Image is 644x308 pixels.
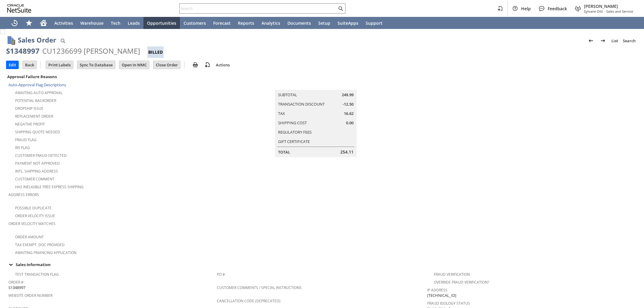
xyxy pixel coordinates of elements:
a: Tax [278,111,285,116]
a: Awaiting Financing Application [15,250,76,255]
a: Customers [180,17,210,29]
caption: Summary [275,80,357,90]
a: Opportunities [143,17,180,29]
a: Customer Comments / Special Instructions [217,285,302,290]
a: Setup [315,17,334,29]
svg: logo [7,4,31,13]
a: Customer Comment [15,176,54,182]
span: Activities [54,20,73,26]
a: Address Errors [8,192,39,197]
a: PO # [217,272,225,277]
div: Sales Information [6,261,636,268]
span: 254.11 [340,149,354,155]
span: Forecast [213,20,231,26]
a: Support [362,17,386,29]
a: Transaction Discount [278,101,325,107]
a: Reports [234,17,258,29]
span: SuiteApps [338,20,358,26]
span: Documents [287,20,311,26]
span: Tech [111,20,120,26]
div: CU1236699 [PERSON_NAME] [42,46,140,56]
a: Fraud Verification [434,272,470,277]
a: Override Fraud Verification? [434,280,489,285]
a: Tax Exempt. Doc Provided [15,242,65,247]
div: Billed [147,46,164,58]
a: Auto-Approval Flag Descriptions [8,82,66,87]
a: Activities [51,17,77,29]
td: Sales Information [6,261,638,268]
a: Documents [284,17,315,29]
a: Intl. Shipping Address [15,169,58,174]
span: Feedback [548,6,567,11]
a: Shipping Cost [278,120,307,125]
span: Customers [184,20,206,26]
span: Leads [128,20,140,26]
a: Order # [8,280,24,285]
a: RIS flag [15,145,30,150]
a: Fraud Flag [15,137,37,142]
a: Has Ineligible Free Express Shipping [15,184,84,189]
a: Negative Profit [15,122,45,127]
a: Potential Backorder [15,98,56,103]
svg: Home [40,19,47,27]
a: Dropship Issue [15,106,43,111]
span: - [604,9,605,14]
img: Next [599,37,607,44]
span: Help [521,6,531,11]
input: Search [180,5,337,12]
a: Search [620,36,638,46]
a: Total [278,149,290,155]
span: 16.62 [344,111,354,116]
img: Previous [587,37,594,44]
a: Order Velocity Issue [15,213,55,218]
span: Support [366,20,383,26]
svg: Search [337,5,344,12]
span: 249.99 [342,92,354,98]
a: Order Amount [15,234,44,240]
span: Analytics [261,20,280,26]
input: Open In WMC [119,61,149,69]
div: Approval Failure Reasons [6,73,214,81]
input: Edit [6,61,18,69]
a: Leads [124,17,143,29]
span: S1348997 [8,285,25,291]
span: Sylvane Old [584,9,603,14]
a: Awaiting Auto-Approval [15,90,62,95]
a: IP Address [427,287,447,293]
input: Back [23,61,37,69]
svg: Recent Records [11,19,18,27]
a: List [609,36,620,46]
span: Reports [238,20,254,26]
a: Subtotal [278,92,297,97]
span: Warehouse [80,20,104,26]
div: Shortcuts [22,17,36,29]
a: SuiteApps [334,17,362,29]
h1: Sales Order [18,35,56,45]
span: -12.50 [343,101,354,107]
input: Sync To Database [77,61,115,69]
a: Test Transaction Flag [15,272,59,277]
a: Replacement Order [15,114,53,119]
a: Customer Fraud Detected [15,153,67,158]
span: Opportunities [147,20,176,26]
span: [TECHNICAL_ID] [427,293,456,298]
a: Order Velocity Matches [8,221,56,226]
a: Tech [107,17,124,29]
a: Website Order Number [8,293,53,298]
input: Print Labels [46,61,73,69]
input: Close Order [153,61,180,69]
a: Payment not approved [15,161,60,166]
svg: Shortcuts [25,19,33,27]
a: Warehouse [77,17,107,29]
img: print.svg [192,61,199,68]
a: Shipping Quote Needed [15,129,60,135]
a: Regulatory Fees [278,129,312,135]
div: S1348997 [6,46,40,56]
a: Gift Certificate [278,139,310,144]
a: Recent Records [7,17,22,29]
a: Analytics [258,17,284,29]
span: 0.00 [346,120,354,126]
img: add-record.svg [204,61,211,68]
a: Possible Duplicate [15,205,52,211]
img: Quick Find [59,37,66,44]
